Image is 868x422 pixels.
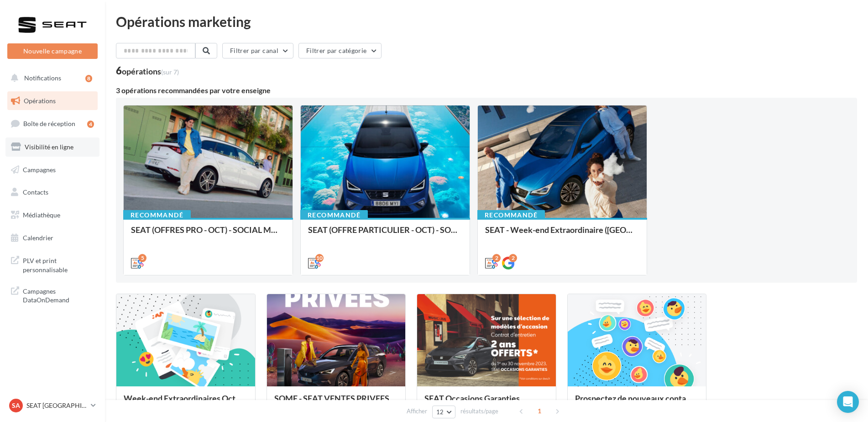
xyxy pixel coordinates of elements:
div: SEAT Occasions Garanties [424,394,549,412]
button: Filtrer par catégorie [298,43,382,58]
p: SEAT [GEOGRAPHIC_DATA] [26,401,87,410]
a: Visibilité en ligne [5,137,99,157]
div: Recommandé [123,210,191,220]
div: 10 [315,254,324,262]
span: Notifications [24,74,61,82]
div: Week-end Extraordinaires Octobre 2025 [124,394,248,412]
div: opérations [122,67,179,75]
a: SA SEAT [GEOGRAPHIC_DATA] [7,397,98,414]
span: Contacts [23,188,48,196]
span: Afficher [407,407,427,416]
button: 12 [432,406,455,418]
div: Recommandé [300,210,368,220]
div: 4 [87,121,94,128]
span: Opérations [24,97,56,105]
span: Calendrier [23,234,53,242]
div: 2 [509,254,517,262]
a: Médiathèque [5,206,99,225]
a: Calendrier [5,228,99,248]
span: 1 [532,404,547,418]
div: Opérations marketing [116,15,857,28]
div: 6 [116,66,179,76]
div: 5 [138,254,146,262]
button: Filtrer par canal [222,43,293,58]
span: Campagnes [23,165,56,173]
a: Contacts [5,183,99,202]
div: 2 [492,254,501,262]
span: Visibilité en ligne [25,143,73,151]
span: (sur 7) [161,68,179,76]
span: PLV et print personnalisable [23,254,94,274]
span: Médiathèque [23,211,60,219]
div: SEAT (OFFRE PARTICULIER - OCT) - SOCIAL MEDIA [308,225,462,243]
button: Nouvelle campagne [7,43,98,59]
div: 8 [85,75,92,82]
span: 12 [436,408,444,416]
span: SA [12,401,20,410]
a: Opérations [5,91,99,111]
a: Campagnes DataOnDemand [5,281,99,308]
div: 3 opérations recommandées par votre enseigne [116,87,857,94]
div: SEAT - Week-end Extraordinaire ([GEOGRAPHIC_DATA]) - OCTOBRE [485,225,639,243]
div: SEAT (OFFRES PRO - OCT) - SOCIAL MEDIA [131,225,285,243]
span: résultats/page [460,407,498,416]
div: Prospectez de nouveaux contacts [575,394,699,412]
span: Boîte de réception [23,120,75,127]
button: Notifications 8 [5,69,96,88]
a: Boîte de réception4 [5,114,99,133]
div: Recommandé [477,210,545,220]
div: SOME - SEAT VENTES PRIVEES [274,394,398,412]
div: Open Intercom Messenger [837,391,859,413]
a: Campagnes [5,160,99,179]
a: PLV et print personnalisable [5,251,99,278]
span: Campagnes DataOnDemand [23,285,94,305]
